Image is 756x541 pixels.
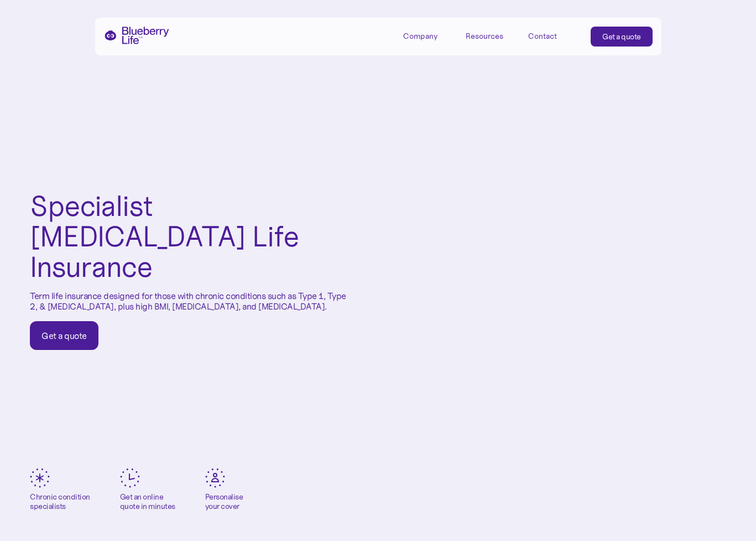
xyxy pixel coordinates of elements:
p: Term life insurance designed for those with chronic conditions such as Type 1, Type 2, & [MEDICAL... [30,291,348,312]
div: Get an online quote in minutes [120,492,175,511]
div: Resources [466,27,515,45]
a: Get a quote [30,321,98,350]
div: Get a quote [602,31,641,42]
a: Get a quote [591,27,653,47]
div: Company [403,32,437,41]
h1: Specialist [MEDICAL_DATA] Life Insurance [30,191,348,282]
a: home [104,27,169,44]
div: Personalise your cover [205,492,243,511]
div: Get a quote [41,330,87,341]
div: Contact [528,32,557,41]
div: Resources [466,32,503,41]
div: Chronic condition specialists [30,492,90,511]
div: Company [403,27,453,45]
a: Contact [528,27,578,45]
